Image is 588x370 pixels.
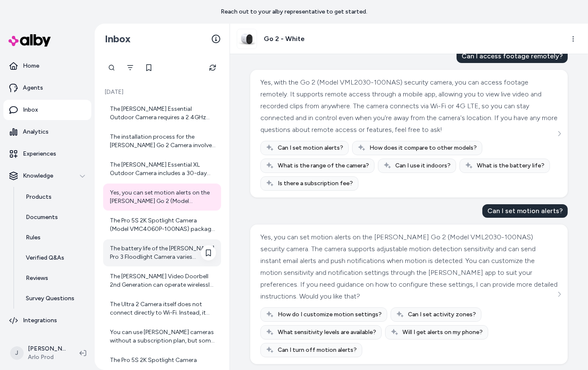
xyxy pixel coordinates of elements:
a: Integrations [3,310,91,331]
div: Yes, you can set motion alerts on the [PERSON_NAME] Go 2 (Model VML2030-100NAS) security camera. ... [260,231,558,302]
p: Survey Questions [26,294,74,303]
a: Verified Q&As [17,248,91,268]
img: alby Logo [8,34,51,47]
a: Survey Questions [17,288,91,309]
p: Inbox [23,106,38,114]
h3: Go 2 - White [264,34,305,44]
span: Will I get alerts on my phone? [402,328,483,337]
span: Can I set activity zones? [408,310,476,319]
div: You can use [PERSON_NAME] cameras without a subscription plan, but some premium features will not... [110,328,216,345]
a: Reviews [17,268,91,288]
a: Analytics [3,122,91,142]
h2: Inbox [105,33,131,45]
a: You can use [PERSON_NAME] cameras without a subscription plan, but some premium features will not... [103,323,221,350]
img: go2-1-cam-w.png [237,29,257,49]
span: Can I use it indoors? [395,162,451,170]
p: Verified Q&As [26,254,64,262]
div: The battery life of the [PERSON_NAME] Pro 3 Floodlight Camera varies depending on factors such as... [110,244,216,261]
p: [PERSON_NAME] [28,345,66,353]
p: Home [23,62,39,70]
p: Rules [26,233,41,242]
span: Can I turn off motion alerts? [278,346,357,354]
span: Can I set motion alerts? [278,144,343,152]
div: The installation process for the [PERSON_NAME] Go 2 Camera involves the following steps: 1. Remov... [110,133,216,150]
p: Analytics [23,128,49,136]
a: Yes, you can set motion alerts on the [PERSON_NAME] Go 2 (Model VML2030-100NAS) security camera. ... [103,184,221,211]
a: Agents [3,78,91,98]
div: The [PERSON_NAME] Video Doorbell 2nd Generation can operate wirelessly with its integrated rechar... [110,272,216,289]
a: Rules [17,227,91,248]
div: Can I access footage remotely? [457,49,568,63]
button: See more [554,289,564,299]
a: Products [17,187,91,207]
p: [DATE] [103,88,221,96]
button: J[PERSON_NAME]Arlo Prod [5,340,73,367]
span: Arlo Prod [28,353,66,362]
span: How does it compare to other models? [369,144,477,152]
p: Knowledge [23,172,53,180]
p: Agents [23,84,43,92]
a: The [PERSON_NAME] Video Doorbell 2nd Generation can operate wirelessly with its integrated rechar... [103,267,221,294]
span: Is there a subscription fee? [278,179,353,188]
button: Filter [122,59,139,76]
p: Products [26,193,52,201]
a: Home [3,56,91,76]
a: The [PERSON_NAME] Essential XL Outdoor Camera includes a 30-day trial of an [PERSON_NAME] Secure ... [103,156,221,183]
div: The Pro 5S 2K Spotlight Camera (Model VMC4060P-100NAS) package includes the following items in th... [110,217,216,233]
p: Documents [26,213,58,222]
span: What is the battery life? [477,162,544,170]
div: Yes, you can set motion alerts on the [PERSON_NAME] Go 2 (Model VML2030-100NAS) security camera. ... [110,189,216,206]
button: See more [554,129,564,139]
p: Experiences [23,150,56,158]
div: Yes, with the Go 2 (Model VML2030-100NAS) security camera, you can access footage remotely. It su... [260,77,558,136]
a: The [PERSON_NAME] Essential Outdoor Camera requires a 2.4GHz Wi-Fi connection for connectivity. I... [103,100,221,127]
a: The Ultra 2 Camera itself does not connect directly to Wi-Fi. Instead, it connects wirelessly to ... [103,295,221,322]
span: How do I customize motion settings? [278,310,382,319]
button: Refresh [204,59,221,76]
span: What is the range of the camera? [278,162,369,170]
div: The [PERSON_NAME] Essential Outdoor Camera requires a 2.4GHz Wi-Fi connection for connectivity. I... [110,105,216,122]
a: The installation process for the [PERSON_NAME] Go 2 Camera involves the following steps: 1. Remov... [103,128,221,155]
span: J [10,346,24,360]
button: Knowledge [3,166,91,186]
div: Can I set motion alerts? [482,204,568,218]
a: Documents [17,207,91,227]
a: Experiences [3,144,91,164]
a: The Pro 5S 2K Spotlight Camera (Model VMC4060P-100NAS) package includes the following items in th... [103,211,221,238]
span: What sensitivity levels are available? [278,328,376,337]
div: The [PERSON_NAME] Essential XL Outdoor Camera includes a 30-day trial of an [PERSON_NAME] Secure ... [110,161,216,178]
div: The Ultra 2 Camera itself does not connect directly to Wi-Fi. Instead, it connects wirelessly to ... [110,300,216,317]
p: Integrations [23,316,57,325]
a: Inbox [3,100,91,120]
a: The battery life of the [PERSON_NAME] Pro 3 Floodlight Camera varies depending on factors such as... [103,239,221,266]
p: Reach out to your alby representative to get started. [221,8,367,16]
p: Reviews [26,274,48,282]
